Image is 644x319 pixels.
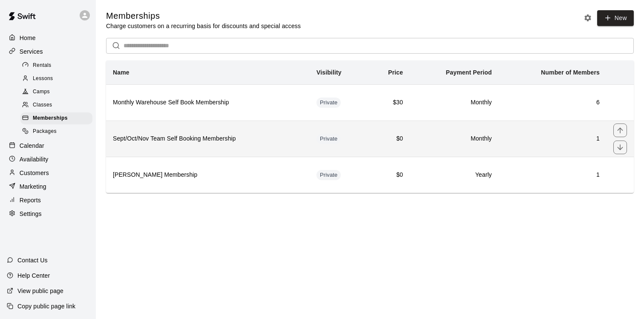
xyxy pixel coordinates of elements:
a: Availability [7,153,89,166]
p: Customers [20,169,49,177]
h6: 1 [506,134,600,144]
a: Lessons [20,72,96,85]
h6: Yearly [417,170,492,180]
span: Private [316,135,341,143]
span: Lessons [33,75,53,83]
div: This membership is hidden from the memberships page [316,134,341,144]
div: Rentals [20,60,92,72]
h6: Monthly [417,98,492,107]
a: Rentals [20,59,96,72]
b: Visibility [316,69,342,76]
p: Contact Us [17,256,48,264]
a: Home [7,32,89,44]
a: Memberships [20,112,96,125]
a: Camps [20,86,96,99]
span: Rentals [33,61,52,70]
table: simple table [106,60,634,193]
button: move item down [613,141,627,154]
p: Services [20,47,43,56]
div: Camps [20,86,92,98]
b: Name [113,69,129,76]
span: Private [316,99,341,107]
button: move item up [613,124,627,137]
p: Availability [20,155,49,164]
p: View public page [17,287,63,295]
a: Services [7,45,89,58]
h5: Memberships [106,10,301,22]
span: Memberships [33,114,68,123]
span: Private [316,171,341,179]
h6: $30 [374,98,403,107]
p: Reports [20,196,41,204]
b: Number of Members [541,69,600,76]
p: Help Center [17,271,50,280]
a: Marketing [7,180,89,193]
p: Calendar [20,141,44,150]
div: Memberships [20,112,92,124]
h6: $0 [374,134,403,144]
a: New [597,10,634,26]
h6: $0 [374,170,403,180]
p: Marketing [20,182,46,191]
span: Classes [33,101,52,109]
a: Classes [20,99,96,112]
h6: Monthly [417,134,492,144]
a: Customers [7,167,89,179]
h6: 6 [506,98,600,107]
p: Settings [20,210,42,218]
a: Settings [7,207,89,220]
a: Calendar [7,139,89,152]
button: Memberships settings [581,11,594,24]
p: Home [20,34,36,42]
b: Payment Period [446,69,492,76]
a: Packages [20,125,96,138]
div: Packages [20,126,92,138]
span: Camps [33,88,50,96]
h6: Sept/Oct/Nov Team Self Booking Membership [113,134,303,144]
div: This membership is hidden from the memberships page [316,98,341,108]
a: Reports [7,194,89,207]
h6: Monthly Warehouse Self Book Membership [113,98,303,107]
div: Classes [20,99,92,111]
h6: [PERSON_NAME] Membership [113,170,303,180]
span: Packages [33,127,57,136]
h6: 1 [506,170,600,180]
p: Copy public page link [17,302,75,310]
p: Charge customers on a recurring basis for discounts and special access [106,22,301,30]
div: This membership is hidden from the memberships page [316,170,341,180]
div: Lessons [20,73,92,85]
b: Price [388,69,403,76]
